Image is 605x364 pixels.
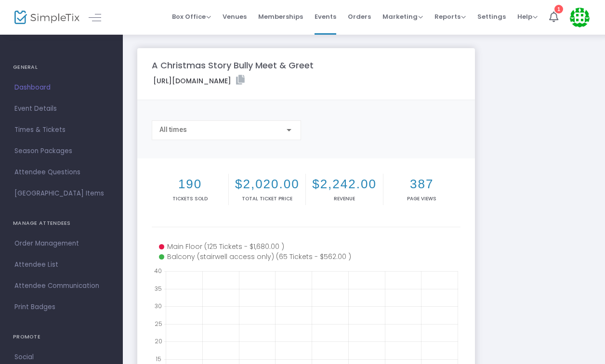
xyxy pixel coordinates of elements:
[14,237,108,250] span: Order Management
[14,145,108,157] span: Season Packages
[154,195,226,202] p: Tickets sold
[14,103,108,115] span: Event Details
[155,319,162,327] text: 25
[14,81,108,94] span: Dashboard
[231,177,303,192] h2: $2,020.00
[258,4,303,29] span: Memberships
[223,4,247,29] span: Venues
[14,259,108,271] span: Attendee List
[382,12,423,21] span: Marketing
[385,195,459,202] p: Page Views
[155,302,162,310] text: 30
[554,5,563,13] div: 1
[155,337,162,345] text: 20
[13,214,110,233] h4: MANAGE ATTENDEES
[154,267,162,275] text: 40
[517,12,538,21] span: Help
[154,177,226,192] h2: 190
[156,354,161,363] text: 15
[308,177,381,192] h2: $2,242.00
[14,280,108,292] span: Attendee Communication
[13,327,110,347] h4: PROMOTE
[434,12,466,21] span: Reports
[231,195,303,202] p: Total Ticket Price
[13,58,110,77] h4: GENERAL
[153,75,245,86] label: [URL][DOMAIN_NAME]
[152,59,314,72] m-panel-title: A Christmas Story Bully Meet & Greet
[155,284,162,292] text: 35
[477,4,506,29] span: Settings
[385,177,459,192] h2: 387
[159,126,187,133] span: All times
[172,12,211,21] span: Box Office
[348,4,371,29] span: Orders
[14,166,108,179] span: Attendee Questions
[14,301,108,313] span: Print Badges
[14,187,108,200] span: [GEOGRAPHIC_DATA] Items
[315,4,336,29] span: Events
[308,195,381,202] p: Revenue
[14,351,108,364] span: Social
[14,124,108,136] span: Times & Tickets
